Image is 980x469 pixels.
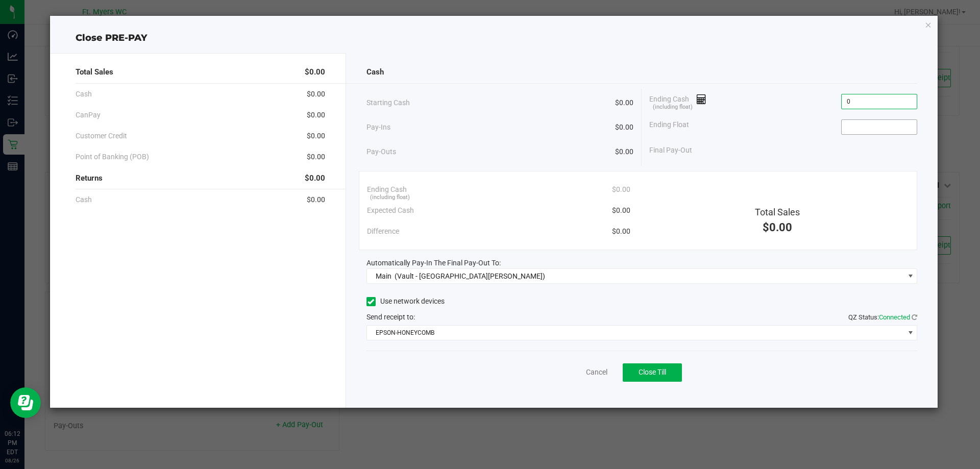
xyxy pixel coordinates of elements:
span: (Vault - [GEOGRAPHIC_DATA][PERSON_NAME]) [395,272,545,280]
span: $0.00 [307,194,325,205]
span: Final Pay-Out [649,145,692,156]
span: Automatically Pay-In The Final Pay-Out To: [366,259,501,267]
div: Close PRE-PAY [50,31,938,45]
span: (including float) [370,193,410,202]
span: $0.00 [615,97,633,108]
div: Returns [76,167,325,189]
span: $0.00 [763,221,792,234]
span: Expected Cash [367,205,414,216]
span: Total Sales [76,66,113,78]
span: Cash [366,66,384,78]
span: $0.00 [307,110,325,120]
span: $0.00 [307,131,325,141]
span: Point of Banking (POB) [76,152,149,162]
span: Close Till [639,368,666,376]
span: Ending Float [649,119,689,135]
span: Pay-Outs [366,146,396,157]
span: Difference [367,226,399,237]
span: Send receipt to: [366,313,415,321]
button: Close Till [623,363,682,382]
span: Starting Cash [366,97,410,108]
span: Connected [879,313,910,321]
label: Use network devices [366,296,445,307]
span: QZ Status: [848,313,917,321]
span: $0.00 [305,66,325,78]
span: Cash [76,89,92,100]
span: (including float) [653,103,693,112]
span: EPSON-HONEYCOMB [367,326,904,340]
span: Total Sales [755,207,800,217]
span: $0.00 [307,89,325,100]
span: CanPay [76,110,101,120]
span: Ending Cash [649,94,706,109]
span: Pay-Ins [366,122,390,133]
span: $0.00 [612,205,630,216]
span: $0.00 [612,226,630,237]
span: Cash [76,194,92,205]
a: Cancel [586,367,607,378]
span: Main [376,272,391,280]
span: $0.00 [305,172,325,184]
span: $0.00 [612,184,630,195]
span: $0.00 [307,152,325,162]
span: $0.00 [615,146,633,157]
iframe: Resource center [10,387,41,418]
span: Ending Cash [367,184,407,195]
span: $0.00 [615,122,633,133]
span: Customer Credit [76,131,127,141]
